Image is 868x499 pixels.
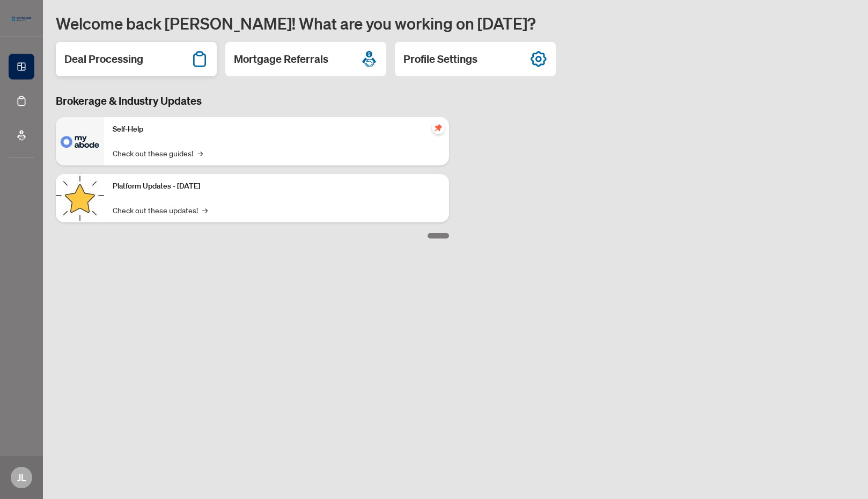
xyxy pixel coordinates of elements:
[113,124,440,135] p: Self-Help
[113,180,440,192] p: Platform Updates - [DATE]
[56,93,449,109] h3: Brokerage & Industry Updates
[403,52,477,67] h2: Profile Settings
[825,461,857,494] button: Open asap
[17,470,26,485] span: JL
[234,52,328,67] h2: Mortgage Referrals
[64,52,143,67] h2: Deal Processing
[9,13,34,24] img: logo
[197,147,203,159] span: →
[56,13,855,33] h1: Welcome back [PERSON_NAME]! What are you working on [DATE]?
[113,147,203,159] a: Check out these guides!→
[56,174,104,222] img: Platform Updates - September 16, 2025
[56,117,104,165] img: Self-Help
[202,204,208,216] span: →
[432,121,445,134] span: pushpin
[113,204,208,216] a: Check out these updates!→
